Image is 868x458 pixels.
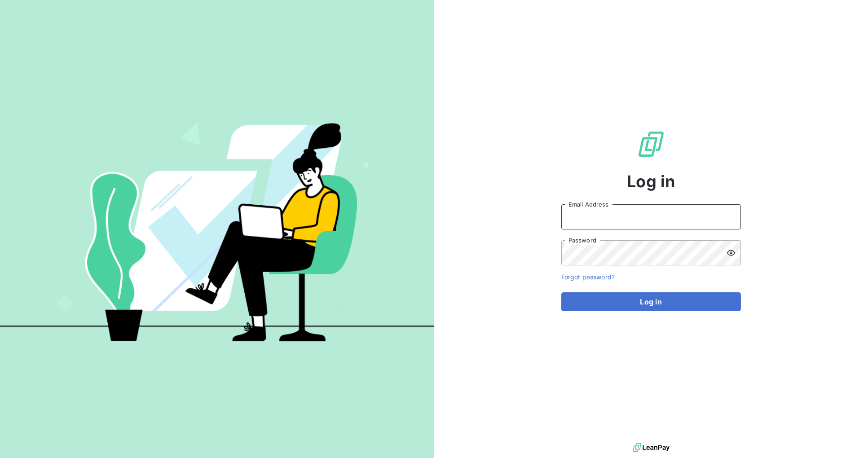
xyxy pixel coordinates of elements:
[637,130,665,159] img: LeanPay Logo
[633,441,670,454] img: logo
[561,204,741,229] input: placeholder
[561,292,741,311] button: Log in
[561,273,615,281] a: Forgot password?
[627,169,675,194] span: Log in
